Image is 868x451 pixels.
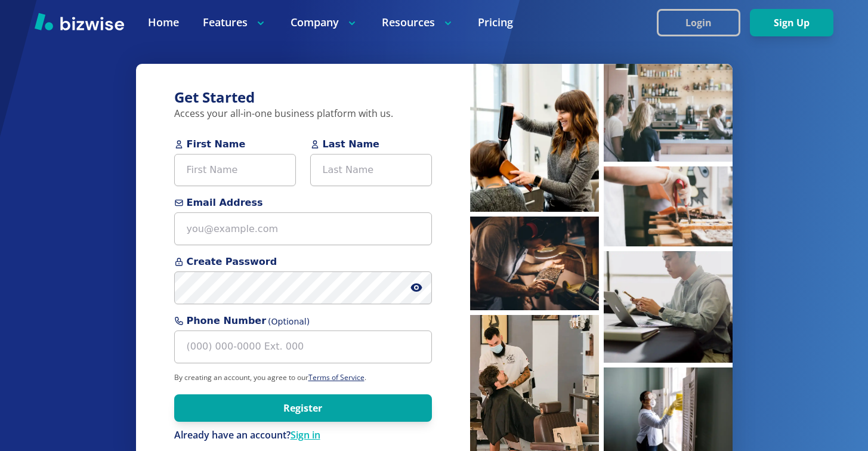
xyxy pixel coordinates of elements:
p: Already have an account? [174,429,432,442]
span: Last Name [310,137,432,152]
div: Already have an account?Sign in [174,429,432,442]
img: Man inspecting coffee beans [470,217,599,310]
a: Login [657,17,750,29]
p: By creating an account, you agree to our . [174,373,432,382]
a: Pricing [478,15,513,30]
input: you@example.com [174,212,432,245]
p: Resources [382,15,454,30]
a: Sign Up [750,17,833,29]
button: Login [657,9,740,36]
a: Sign in [291,428,320,441]
a: Terms of Service [308,372,365,382]
img: People waiting at coffee bar [604,64,733,162]
button: Register [174,394,432,422]
img: Pastry chef making pastries [604,166,733,246]
p: Access your all-in-one business platform with us. [174,107,432,121]
span: First Name [174,137,296,152]
img: Man working on laptop [604,251,733,363]
input: Last Name [310,154,432,187]
span: (Optional) [268,316,310,328]
p: Features [203,15,267,30]
img: Bizwise Logo [35,13,124,30]
a: Home [148,15,179,30]
span: Phone Number [174,314,432,328]
h3: Get Started [174,88,432,107]
p: Company [291,15,358,30]
span: Email Address [174,196,432,210]
input: (000) 000-0000 Ext. 000 [174,330,432,363]
img: Hairstylist blow drying hair [470,64,599,212]
span: Create Password [174,255,432,269]
input: First Name [174,154,296,187]
button: Sign Up [750,9,833,36]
